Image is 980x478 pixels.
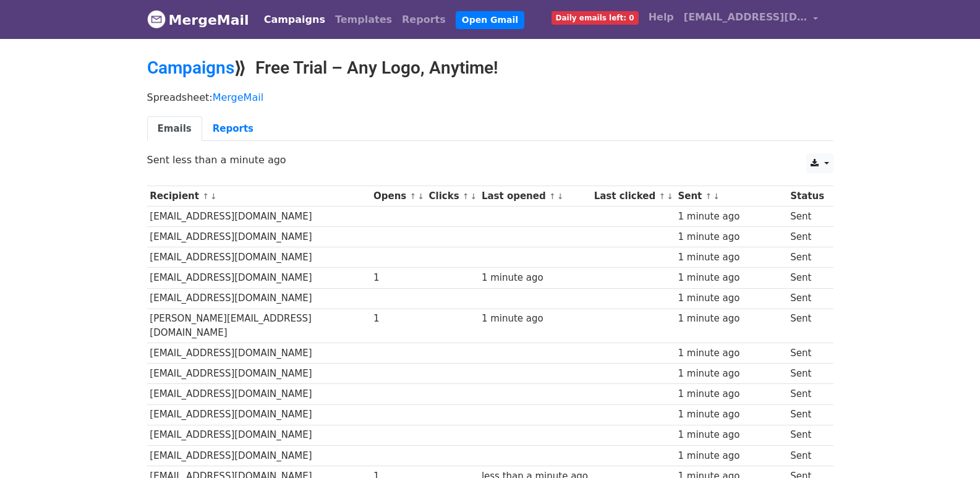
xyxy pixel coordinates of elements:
td: Sent [787,343,827,364]
td: [EMAIL_ADDRESS][DOMAIN_NAME] [147,445,371,466]
th: Last opened [479,186,591,207]
td: Sent [787,425,827,445]
a: Daily emails left: 0 [547,5,644,30]
a: Templates [330,7,397,32]
div: 1 minute ago [678,271,784,285]
a: ↑ [202,192,209,201]
td: Sent [787,207,827,227]
th: Opens [370,186,426,207]
div: 1 minute ago [678,210,784,224]
div: 1 minute ago [678,312,784,326]
td: Sent [787,384,827,404]
a: Emails [147,116,202,142]
a: MergeMail [147,7,249,33]
a: ↑ [549,192,556,201]
span: [EMAIL_ADDRESS][DOMAIN_NAME] [684,10,807,25]
td: Sent [787,268,827,288]
td: [EMAIL_ADDRESS][DOMAIN_NAME] [147,247,371,268]
th: Last clicked [591,186,675,207]
h2: ⟫ Free Trial – Any Logo, Anytime! [147,58,833,79]
a: MergeMail [213,92,263,103]
div: 1 [373,271,423,285]
td: Sent [787,247,827,268]
td: [EMAIL_ADDRESS][DOMAIN_NAME] [147,207,371,227]
td: [EMAIL_ADDRESS][DOMAIN_NAME] [147,425,371,445]
div: 1 minute ago [678,346,784,361]
a: Open Gmail [456,11,524,29]
td: [PERSON_NAME][EMAIL_ADDRESS][DOMAIN_NAME] [147,309,371,343]
img: MergeMail logo [147,10,166,28]
td: [EMAIL_ADDRESS][DOMAIN_NAME] [147,227,371,247]
div: 1 minute ago [678,387,784,401]
div: 1 minute ago [678,428,784,442]
a: ↓ [713,192,720,201]
div: 1 [373,312,423,326]
td: Sent [787,404,827,425]
a: ↑ [705,192,712,201]
td: Sent [787,364,827,384]
a: ↓ [667,192,673,201]
td: [EMAIL_ADDRESS][DOMAIN_NAME] [147,288,371,309]
div: 1 minute ago [678,449,784,463]
div: 1 minute ago [482,312,588,326]
p: Sent less than a minute ago [147,153,833,166]
a: Reports [397,7,451,32]
th: Sent [675,186,788,207]
a: ↑ [409,192,416,201]
a: ↑ [658,192,665,201]
span: Daily emails left: 0 [552,11,639,25]
div: 1 minute ago [678,250,784,265]
td: [EMAIL_ADDRESS][DOMAIN_NAME] [147,268,371,288]
a: ↑ [462,192,469,201]
a: Campaigns [147,58,234,78]
div: 1 minute ago [678,367,784,381]
td: [EMAIL_ADDRESS][DOMAIN_NAME] [147,364,371,384]
a: [EMAIL_ADDRESS][DOMAIN_NAME] [679,5,824,34]
a: ↓ [417,192,424,201]
th: Recipient [147,186,371,207]
div: 1 minute ago [678,230,784,244]
a: Campaigns [259,7,330,32]
td: [EMAIL_ADDRESS][DOMAIN_NAME] [147,343,371,364]
a: Reports [202,116,264,142]
th: Clicks [426,186,479,207]
div: 1 minute ago [482,271,588,285]
div: 1 minute ago [678,291,784,305]
td: [EMAIL_ADDRESS][DOMAIN_NAME] [147,384,371,404]
a: ↓ [557,192,564,201]
td: Sent [787,445,827,466]
a: ↓ [210,192,217,201]
td: [EMAIL_ADDRESS][DOMAIN_NAME] [147,404,371,425]
td: Sent [787,227,827,247]
td: Sent [787,309,827,343]
a: Help [644,5,679,30]
a: ↓ [471,192,477,201]
td: Sent [787,288,827,309]
th: Status [787,186,827,207]
p: Spreadsheet: [147,91,833,104]
div: 1 minute ago [678,408,784,422]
